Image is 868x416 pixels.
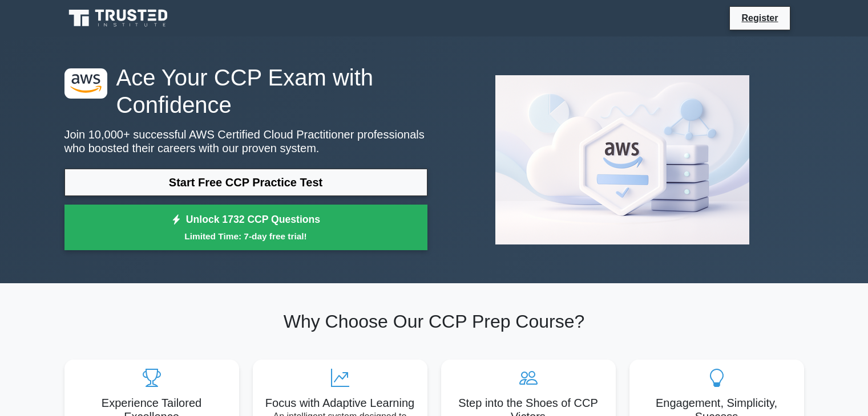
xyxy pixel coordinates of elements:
small: Limited Time: 7-day free trial! [79,230,413,243]
p: Join 10,000+ successful AWS Certified Cloud Practitioner professionals who boosted their careers ... [64,128,427,155]
h5: Focus with Adaptive Learning [262,396,418,410]
a: Register [734,11,785,25]
h2: Why Choose Our CCP Prep Course? [64,311,804,332]
a: Start Free CCP Practice Test [64,169,427,196]
a: Unlock 1732 CCP QuestionsLimited Time: 7-day free trial! [64,205,427,250]
h1: Ace Your CCP Exam with Confidence [64,64,427,119]
img: AWS Certified Cloud Practitioner Preview [486,66,758,254]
